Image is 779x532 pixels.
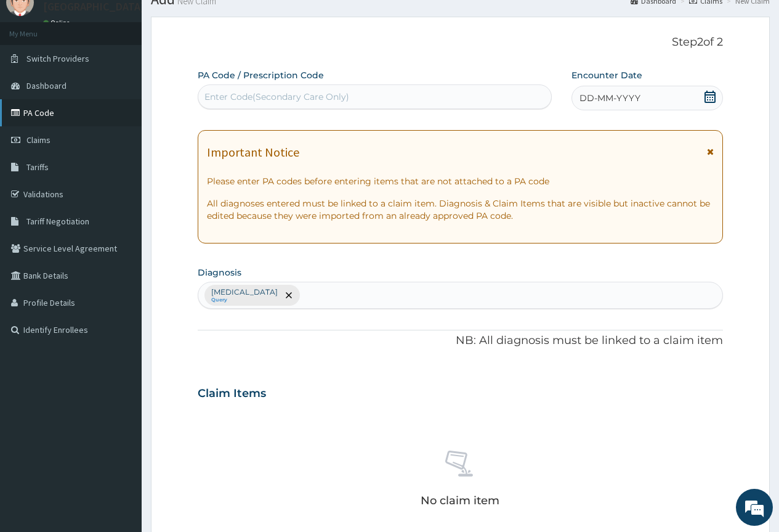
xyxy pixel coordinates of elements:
[26,53,89,64] span: Switch Providers
[211,297,278,303] small: Query
[26,162,49,173] span: Tariffs
[26,80,67,91] span: Dashboard
[211,287,278,297] p: [MEDICAL_DATA]
[71,155,170,280] span: We're online!
[579,92,640,104] span: DD-MM-YYYY
[43,1,145,12] p: [GEOGRAPHIC_DATA]
[23,62,50,92] img: d_794563401_company_1708531726252_794563401
[26,134,50,145] span: Claims
[207,175,714,187] p: Please enter PA codes before entering items that are not attached to a PA code
[198,36,723,49] p: Step 2 of 2
[64,69,207,85] div: Chat with us now
[198,69,324,81] label: PA Code / Prescription Code
[283,290,294,301] span: remove selection option
[43,18,73,27] a: Online
[202,6,232,36] div: Minimize live chat window
[571,69,642,81] label: Encounter Date
[207,145,299,159] h1: Important Notice
[198,387,266,401] h3: Claim Items
[207,197,714,222] p: All diagnoses entered must be linked to a claim item. Diagnosis & Claim Items that are visible bu...
[198,333,723,349] p: NB: All diagnosis must be linked to a claim item
[6,337,235,380] textarea: Type your message and hit 'Enter'
[421,494,499,507] p: No claim item
[204,91,349,103] div: Enter Code(Secondary Care Only)
[198,266,241,279] label: Diagnosis
[26,216,89,227] span: Tariff Negotiation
